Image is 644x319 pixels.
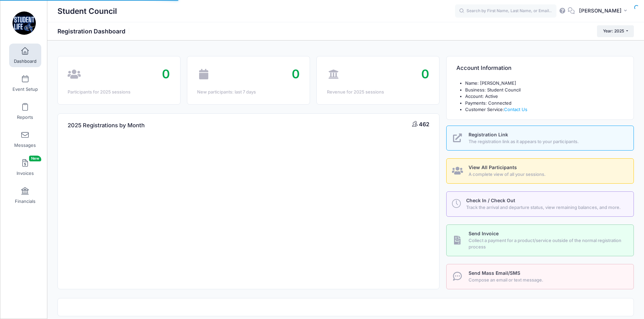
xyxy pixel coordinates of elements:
[68,116,145,135] h4: 2025 Registrations by Month
[9,100,41,123] a: Reports
[465,106,624,113] li: Customer Service:
[29,156,41,161] span: New
[68,89,170,96] div: Participants for 2025 sessions
[419,121,429,128] span: 462
[469,231,499,236] span: Send Invoice
[597,25,634,37] button: Year: 2025
[197,89,300,96] div: New participants: last 7 days
[465,93,624,100] li: Account: Active
[11,10,37,36] img: Student Council
[469,270,520,276] span: Send Mass Email/SMS
[469,171,626,178] span: A complete view of all your sessions.
[0,7,48,39] a: Student Council
[446,191,634,217] a: Check In / Check Out Track the arrival and departure status, view remaining balances, and more.
[446,264,634,289] a: Send Mass Email/SMS Compose an email or text message.
[17,114,33,120] span: Reports
[466,204,626,211] span: Track the arrival and departure status, view remaining balances, and more.
[9,44,41,67] a: Dashboard
[603,28,624,33] span: Year: 2025
[504,107,527,112] a: Contact Us
[327,89,429,96] div: Revenue for 2025 sessions
[9,128,41,151] a: Messages
[446,158,634,184] a: View All Participants A complete view of all your sessions.
[465,87,624,94] li: Business: Student Council
[14,58,37,64] span: Dashboard
[575,3,634,19] button: [PERSON_NAME]
[421,67,429,81] span: 0
[292,67,300,81] span: 0
[469,138,626,145] span: The registration link as it appears to your participants.
[469,132,508,137] span: Registration Link
[15,198,35,204] span: Financials
[456,59,511,78] h4: Account Information
[446,224,634,256] a: Send Invoice Collect a payment for a product/service outside of the normal registration process
[469,277,626,284] span: Compose an email or text message.
[9,184,41,207] a: Financials
[162,67,170,81] span: 0
[13,86,38,92] span: Event Setup
[9,72,41,95] a: Event Setup
[14,142,36,148] span: Messages
[57,3,117,19] h1: Student Council
[57,28,131,35] h1: Registration Dashboard
[579,7,622,15] span: [PERSON_NAME]
[465,80,624,87] li: Name: [PERSON_NAME]
[465,100,624,107] li: Payments: Connected
[17,170,34,176] span: Invoices
[455,4,556,18] input: Search by First Name, Last Name, or Email...
[446,126,634,151] a: Registration Link The registration link as it appears to your participants.
[469,164,517,170] span: View All Participants
[9,156,41,179] a: InvoicesNew
[469,237,626,250] span: Collect a payment for a product/service outside of the normal registration process
[466,197,515,203] span: Check In / Check Out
